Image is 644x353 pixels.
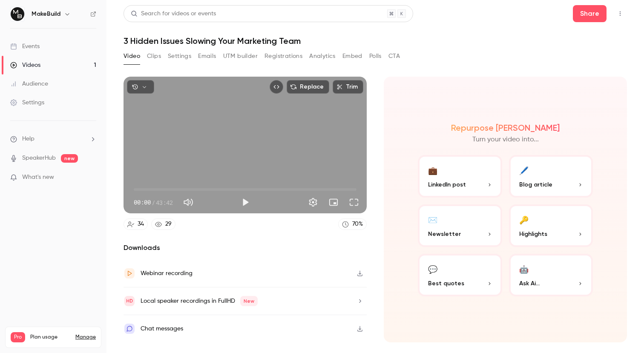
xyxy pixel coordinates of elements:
p: Turn your video into... [472,135,539,145]
button: Emails [198,49,216,63]
span: 43:42 [156,198,173,207]
button: Settings [305,194,322,211]
a: 70% [338,218,367,230]
div: Audience [10,80,48,88]
button: Replace [287,80,329,94]
button: Full screen [345,194,362,211]
div: Videos [10,61,40,69]
span: New [240,296,258,306]
button: Embed [342,49,362,63]
span: Pro [11,332,25,342]
a: 34 [124,218,148,230]
button: Trim [333,80,363,94]
button: Clips [147,49,161,63]
div: Local speaker recordings in FullHD [141,296,258,306]
button: Play [237,194,254,211]
button: Embed video [270,80,283,94]
button: Settings [168,49,191,63]
span: / [152,198,155,207]
span: Plan usage [30,334,70,341]
span: Blog article [519,180,552,189]
button: 🖊️Blog article [509,155,593,198]
iframe: Noticeable Trigger [86,174,96,181]
div: ✉️ [428,213,437,226]
div: 💼 [428,164,437,177]
h2: Repurpose [PERSON_NAME] [451,123,560,133]
div: 70 % [352,220,363,229]
img: MakeBuild [11,7,24,21]
div: Chat messages [141,324,183,334]
button: Video [124,49,140,63]
button: ✉️Newsletter [418,204,502,247]
span: new [61,154,78,163]
a: Manage [75,334,96,341]
span: Best quotes [428,279,464,288]
button: Registrations [264,49,302,63]
a: SpeakerHub [22,154,56,163]
span: What's new [22,173,54,182]
div: 🤖 [519,262,529,276]
button: UTM builder [223,49,258,63]
span: 00:00 [134,198,151,207]
button: Turn on miniplayer [325,194,342,211]
span: Highlights [519,230,547,238]
span: Ask Ai... [519,279,540,288]
span: Help [22,135,34,143]
div: Settings [10,98,44,107]
h2: Downloads [124,243,367,253]
div: Events [10,42,40,51]
div: Search for videos or events [131,9,216,18]
span: Newsletter [428,230,461,238]
button: 🔑Highlights [509,204,593,247]
button: 🤖Ask Ai... [509,254,593,296]
div: Webinar recording [141,268,193,278]
button: Polls [369,49,382,63]
button: CTA [388,49,400,63]
div: 29 [165,220,172,229]
div: 00:00 [134,198,173,207]
button: Mute [180,194,197,211]
button: Top Bar Actions [613,7,627,20]
button: 💬Best quotes [418,254,502,296]
a: 29 [151,218,175,230]
div: 💬 [428,262,437,276]
button: Analytics [309,49,336,63]
h6: MakeBuild [32,10,60,18]
li: help-dropdown-opener [10,135,96,143]
button: Share [573,5,607,22]
span: LinkedIn post [428,180,466,189]
div: 34 [138,220,144,229]
button: 💼LinkedIn post [418,155,502,198]
h1: 3 Hidden Issues Slowing Your Marketing Team [124,36,627,46]
div: 🔑 [519,213,529,226]
div: 🖊️ [519,164,529,177]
